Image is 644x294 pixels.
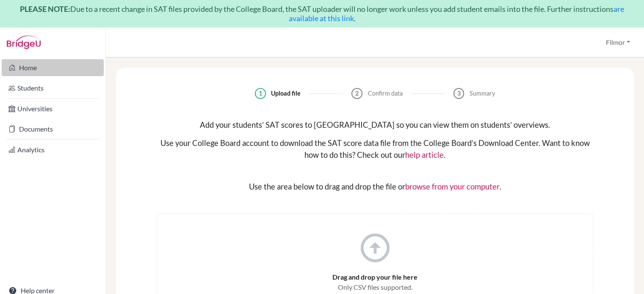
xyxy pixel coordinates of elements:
div: Confirm data [368,89,403,98]
div: Add your students’ SAT scores to [GEOGRAPHIC_DATA] so you can view them on students’ overviews. [157,119,593,131]
a: Students [2,80,104,96]
div: Upload file [271,89,301,98]
a: Home [2,59,104,76]
div: 1 [255,88,266,99]
div: Use your College Board account to download the SAT score data file from the College Board’s Downl... [157,137,593,161]
a: Documents [2,121,104,137]
a: Universities [2,100,104,117]
span: Drag and drop your file here [332,272,417,282]
i: arrow_circle_up [358,231,392,265]
div: 2 [351,88,362,99]
span: Only CSV files supported. [338,282,412,292]
img: Bridge-U [7,36,41,49]
a: help article [405,150,444,159]
a: Analytics [2,141,104,158]
div: Summary [470,89,495,98]
button: Filmor [602,34,634,50]
div: Use the area below to drag and drop the file or . [157,181,593,193]
div: 3 [453,88,464,99]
